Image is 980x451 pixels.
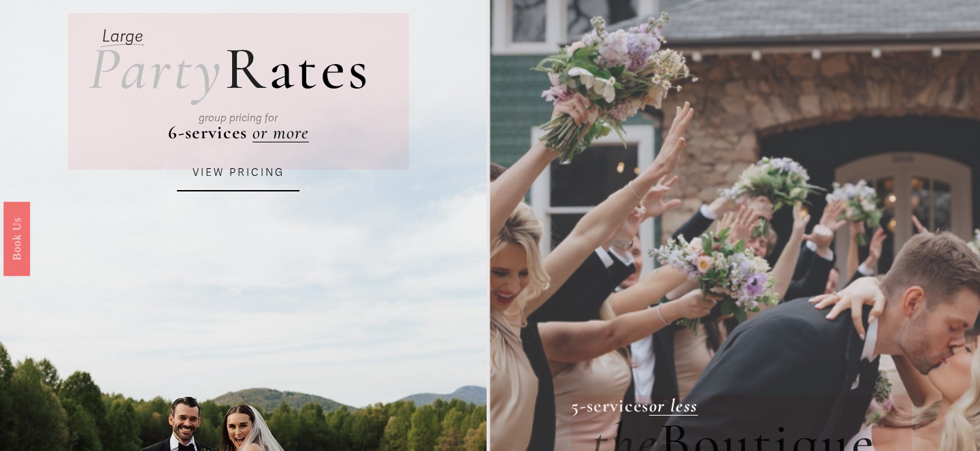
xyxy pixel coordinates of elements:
[102,27,143,46] em: Large
[88,32,225,105] em: Party
[199,112,278,124] em: group pricing for
[3,202,30,276] a: Book Us
[571,394,649,417] strong: 5-services
[225,32,268,105] span: R
[649,394,698,417] a: or less
[177,155,299,191] a: VIEW PRICING
[88,39,371,99] h2: ates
